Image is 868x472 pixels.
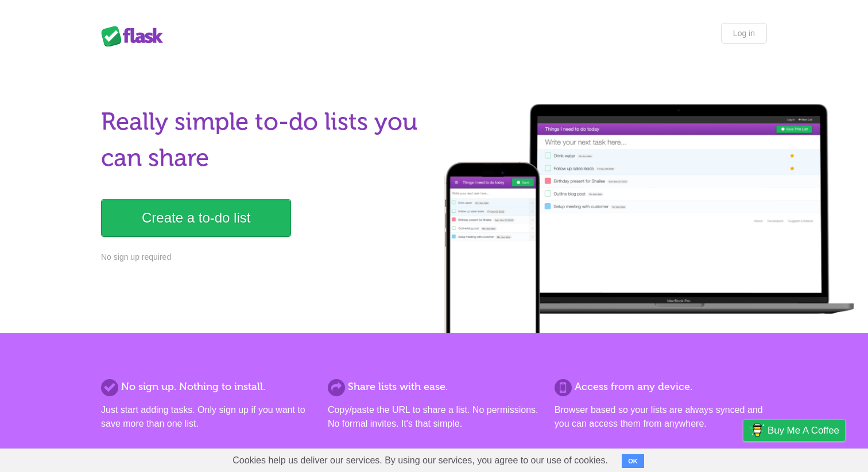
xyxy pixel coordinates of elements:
[749,420,765,440] img: Buy me a coffee
[101,104,427,176] h1: Really simple to-do lists you can share
[555,379,767,395] h2: Access from any device.
[221,449,619,472] span: Cookies help us deliver our services. By using our services, you agree to our use of cookies.
[743,420,845,441] a: Buy me a coffee
[101,26,170,46] div: Flask Lists
[555,403,767,431] p: Browser based so your lists are always synced and you can access them from anywhere.
[101,379,313,395] h2: No sign up. Nothing to install.
[622,454,644,468] button: OK
[101,251,427,263] p: No sign up required
[328,379,540,395] h2: Share lists with ease.
[721,23,767,44] a: Log in
[101,199,291,237] a: Create a to-do list
[101,403,313,431] p: Just start adding tasks. Only sign up if you want to save more than one list.
[768,420,839,440] span: Buy me a coffee
[328,403,540,431] p: Copy/paste the URL to share a list. No permissions. No formal invites. It's that simple.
